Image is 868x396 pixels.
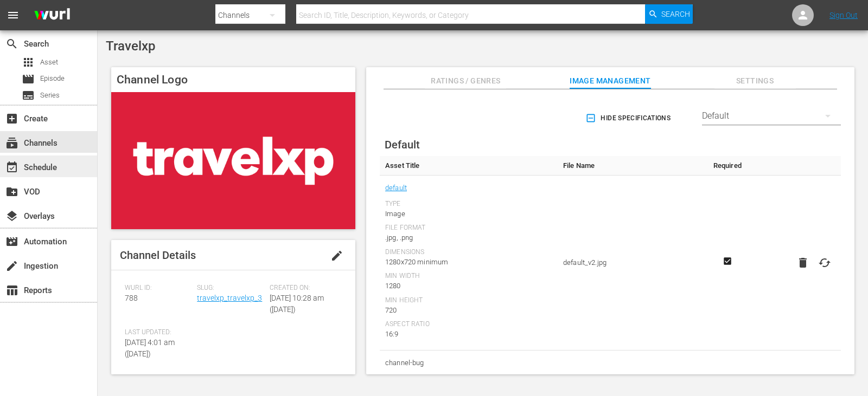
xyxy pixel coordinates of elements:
span: edit [330,249,343,262]
span: Channels [5,137,18,150]
span: [DATE] 4:01 am ([DATE]) [125,338,175,358]
button: edit [324,243,350,269]
span: Automation [5,235,18,248]
span: Wurl ID: [125,284,192,293]
div: Aspect Ratio [385,320,552,329]
td: default_v2.jpg [558,176,707,350]
span: Overlays [5,210,18,223]
span: Slug: [197,284,264,293]
div: Min Height [385,296,552,305]
button: Hide Specifications [583,103,675,133]
span: Last Updated: [125,328,192,337]
span: Series [40,90,60,101]
span: Schedule [5,161,18,174]
div: Default [702,101,841,131]
span: Channel Details [120,249,196,262]
span: Ingestion [5,259,18,272]
a: travelxp_travelxp_3 [197,294,262,302]
span: 788 [125,294,138,302]
div: 1280 [385,281,552,291]
span: Image Management [570,74,651,88]
th: Required [707,156,747,176]
button: Search [645,4,693,24]
div: 720 [385,305,552,316]
span: Default [385,138,420,151]
span: Search [661,4,690,24]
div: 16:9 [385,329,552,340]
span: Create [5,112,18,125]
img: ans4CAIJ8jUAAAAAAAAAAAAAAAAAAAAAAAAgQb4GAAAAAAAAAAAAAAAAAAAAAAAAJMjXAAAAAAAAAAAAAAAAAAAAAAAAgAT5G... [26,3,78,28]
span: Episode [40,73,65,84]
span: Travelxp [106,38,155,54]
svg: Required [721,256,734,266]
h4: Channel Logo [111,67,355,92]
div: Image [385,209,552,219]
span: menu [7,9,20,22]
img: Travelxp [111,92,355,229]
div: .jpg, .png [385,232,552,243]
div: Min Width [385,272,552,281]
a: default [385,181,407,195]
span: Search [5,37,18,50]
span: Ratings / Genres [425,74,506,88]
th: File Name [558,156,707,176]
div: Type [385,200,552,209]
span: Hide Specifications [588,113,671,124]
span: channel-bug [385,356,552,370]
div: Type [385,375,552,384]
a: Sign Out [829,11,858,20]
span: Settings [714,74,796,88]
span: VOD [5,185,18,198]
span: Asset [40,57,58,68]
span: Created On: [270,284,336,293]
span: Asset [22,56,35,69]
div: Dimensions [385,248,552,257]
span: [DATE] 10:28 am ([DATE]) [270,294,324,314]
span: Series [22,89,35,102]
span: Episode [22,73,35,86]
th: Asset Title [380,156,558,176]
span: Reports [5,284,18,297]
div: File Format [385,224,552,232]
div: 1280x720 minimum [385,257,552,268]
